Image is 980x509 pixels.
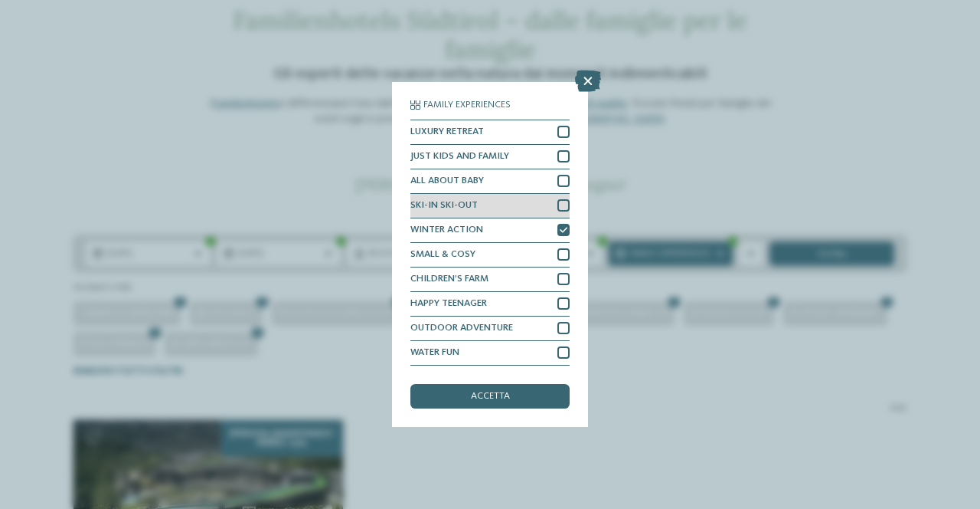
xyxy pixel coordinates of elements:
[410,250,475,260] span: SMALL & COSY
[471,392,510,402] span: accetta
[410,299,487,309] span: HAPPY TEENAGER
[410,225,483,235] span: WINTER ACTION
[410,274,488,284] span: CHILDREN’S FARM
[410,127,484,137] span: LUXURY RETREAT
[410,176,484,186] span: ALL ABOUT BABY
[410,323,513,333] span: OUTDOOR ADVENTURE
[423,100,511,110] span: Family Experiences
[410,348,459,358] span: WATER FUN
[410,152,509,162] span: JUST KIDS AND FAMILY
[410,201,478,211] span: SKI-IN SKI-OUT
